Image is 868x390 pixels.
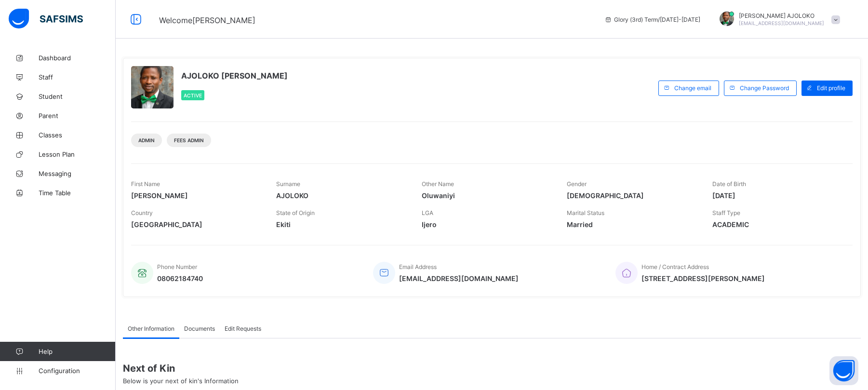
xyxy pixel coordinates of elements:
span: Configuration [39,367,115,375]
span: Other Name [422,180,454,188]
span: Surname [276,180,300,188]
span: Staff Type [712,209,740,216]
span: Active [184,93,202,98]
span: Married [567,220,697,229]
span: Dashboard [39,54,116,62]
span: Time Table [39,189,116,197]
span: State of Origin [276,209,315,216]
span: Change email [674,84,711,92]
span: LGA [422,209,433,216]
span: Gender [567,180,587,188]
span: Lesson Plan [39,150,116,158]
span: Email Address [399,263,437,270]
span: Classes [39,131,116,139]
span: Oluwaniyi [422,191,552,200]
span: Fees Admin [174,137,204,143]
span: Home / Contract Address [641,263,709,270]
span: Below is your next of kin's Information [123,377,239,385]
span: 08062184740 [157,274,203,282]
span: Country [131,209,153,216]
span: Admin [138,137,155,143]
img: safsims [9,9,83,29]
span: Documents [184,325,215,332]
span: Messaging [39,170,116,177]
span: [EMAIL_ADDRESS][DOMAIN_NAME] [739,20,824,26]
span: Help [39,348,115,355]
span: Change Password [740,84,789,92]
span: [DEMOGRAPHIC_DATA] [567,191,697,200]
button: Open asap [829,356,858,385]
span: Ijero [422,220,552,229]
span: session/term information [604,16,700,23]
span: [PERSON_NAME] AJOLOKO [739,12,824,19]
div: DavidAJOLOKO [710,12,845,27]
span: Next of Kin [123,363,861,374]
span: [STREET_ADDRESS][PERSON_NAME] [641,274,765,282]
span: Marital Status [567,209,604,216]
span: Parent [39,112,116,120]
span: Student [39,93,116,100]
span: Staff [39,73,116,81]
span: Edit profile [817,84,845,92]
span: Other Information [128,325,174,332]
span: First Name [131,180,160,188]
span: [PERSON_NAME] [131,191,262,200]
span: AJOLOKO [PERSON_NAME] [181,71,288,81]
span: Ekiti [276,220,407,229]
span: [EMAIL_ADDRESS][DOMAIN_NAME] [399,274,519,282]
span: AJOLOKO [276,191,407,200]
span: Welcome [PERSON_NAME] [159,15,255,25]
span: [GEOGRAPHIC_DATA] [131,220,262,229]
span: Edit Requests [225,325,261,332]
span: ACADEMIC [712,220,843,229]
span: [DATE] [712,191,843,200]
span: Date of Birth [712,180,746,188]
span: Phone Number [157,263,197,270]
